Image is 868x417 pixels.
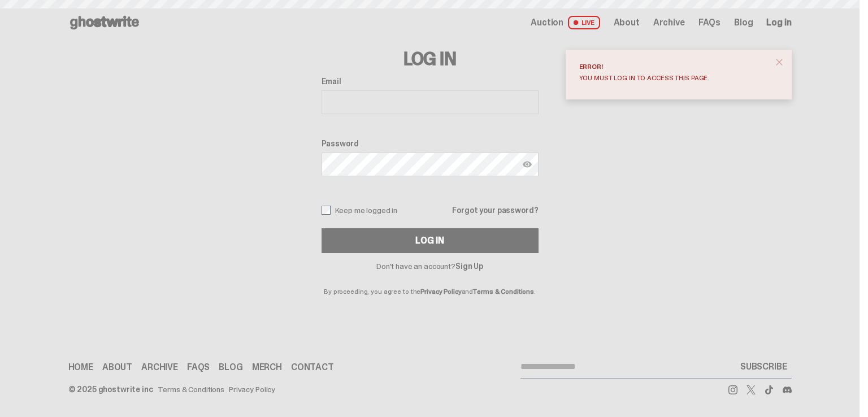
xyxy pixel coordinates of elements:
[614,18,640,27] a: About
[523,160,532,169] img: Show password
[322,50,539,68] h3: Log In
[698,18,721,27] a: FAQs
[102,363,132,372] a: About
[219,363,242,372] a: Blog
[653,18,685,27] a: Archive
[252,363,282,372] a: Merch
[322,270,539,295] p: By proceeding, you agree to the and .
[579,63,769,70] div: Error!
[322,206,398,215] label: Keep me logged in
[158,385,224,393] a: Terms & Conditions
[473,287,534,296] a: Terms & Conditions
[322,262,539,270] p: Don't have an account?
[452,206,538,214] a: Forgot your password?
[415,236,444,245] div: Log In
[229,385,275,393] a: Privacy Policy
[766,18,791,27] a: Log in
[531,18,563,27] span: Auction
[322,228,539,253] button: Log In
[322,206,331,215] input: Keep me logged in
[141,363,178,372] a: Archive
[531,16,600,29] a: Auction LIVE
[68,363,93,372] a: Home
[734,18,753,27] a: Blog
[736,355,792,378] button: SUBSCRIBE
[769,52,789,72] button: close
[322,139,539,148] label: Password
[420,287,461,296] a: Privacy Policy
[568,16,600,29] span: LIVE
[187,363,210,372] a: FAQs
[322,77,539,86] label: Email
[291,363,334,372] a: Contact
[579,75,769,81] div: You must log in to access this page.
[455,261,483,271] a: Sign Up
[68,385,153,393] div: © 2025 ghostwrite inc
